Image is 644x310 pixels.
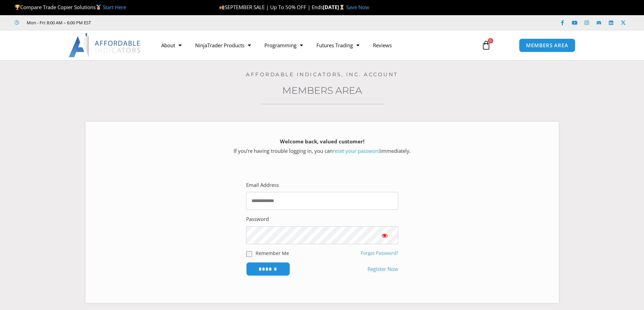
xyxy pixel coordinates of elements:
[339,5,344,10] img: ⌛
[188,37,258,53] a: NinjaTrader Products
[519,38,575,52] a: MEMBERS AREA
[246,215,269,224] label: Password
[323,4,346,10] strong: [DATE]
[361,250,398,256] a: Forgot Password?
[69,33,141,57] img: LogoAI | Affordable Indicators – NinjaTrader
[96,5,101,10] img: 🥇
[25,19,91,27] span: Mon - Fri: 8:00 AM – 6:00 PM EST
[282,85,362,96] a: Members Area
[471,35,501,55] a: 0
[366,37,399,53] a: Reviews
[154,37,474,53] nav: Menu
[100,19,202,26] iframe: Customer reviews powered by Trustpilot
[488,38,493,44] span: 0
[97,137,547,156] p: If you’re having trouble logging in, you can immediately.
[346,4,369,10] a: Save Now
[15,4,126,10] span: Compare Trade Copier Solutions
[526,43,568,48] span: MEMBERS AREA
[154,37,188,53] a: About
[15,5,20,10] img: 🏆
[280,138,364,145] strong: Welcome back, valued customer!
[219,4,323,10] span: SEPTEMBER SALE | Up To 50% OFF | Ends
[103,4,126,10] a: Start Here
[258,37,310,53] a: Programming
[219,5,224,10] img: 🍂
[256,250,289,257] label: Remember Me
[246,71,398,78] a: Affordable Indicators, Inc. Account
[246,180,279,190] label: Email Address
[310,37,366,53] a: Futures Trading
[333,147,380,154] a: reset your password
[367,264,398,274] a: Register Now
[371,226,398,244] button: Show password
